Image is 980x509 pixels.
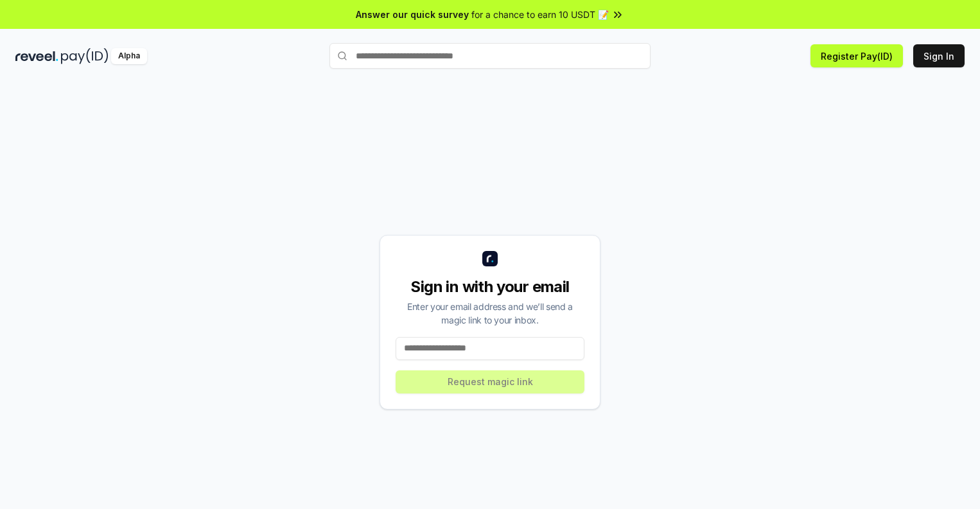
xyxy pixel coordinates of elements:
img: logo_small [482,251,498,266]
div: Alpha [111,48,147,64]
img: reveel_dark [15,48,58,64]
div: Sign in with your email [396,277,584,297]
div: Enter your email address and we’ll send a magic link to your inbox. [396,300,584,327]
span: for a chance to earn 10 USDT 📝 [471,8,609,21]
span: Answer our quick survey [356,8,469,21]
button: Register Pay(ID) [810,44,903,67]
button: Sign In [913,44,965,67]
img: pay_id [61,48,109,64]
